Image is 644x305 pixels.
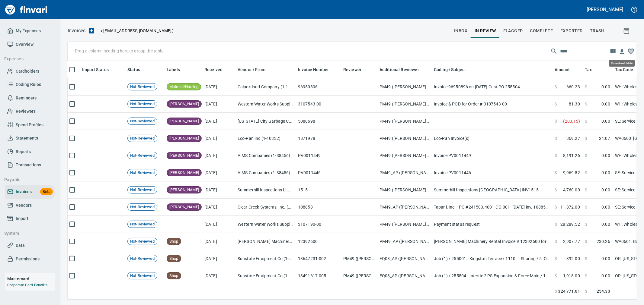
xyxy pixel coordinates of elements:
a: Reviewers [5,105,55,118]
span: $ [555,170,557,176]
td: Invoice PV0011446 [431,164,552,181]
span: $ [585,204,587,210]
span: $ [585,288,587,294]
button: Upload an Invoice [85,27,98,34]
td: [DATE] [202,78,235,96]
span: Received [204,66,223,73]
td: [DATE] [202,216,235,233]
span: 254.33 [597,288,610,294]
span: Additional Reviewer [380,66,419,73]
span: 1,918.00 [563,273,580,279]
span: 392.00 [566,256,580,262]
span: 0.00 [601,170,610,176]
td: Tapani, Inc. - PO #241503.4001-CO-001- [DATE] inv. 108858-240632 [431,199,552,216]
nav: breadcrumb [68,27,85,34]
span: Permissions [16,255,40,263]
span: My Expenses [16,27,41,35]
td: PM49 ([PERSON_NAME], [PERSON_NAME], [PERSON_NAME]) [377,181,431,199]
span: $ [555,273,557,279]
span: Vendor / From [238,66,273,73]
span: $ [555,204,557,210]
span: Overview [16,41,34,48]
span: 0.00 [601,204,610,210]
td: PM49 ([PERSON_NAME], [PERSON_NAME], [PERSON_NAME]) [377,130,431,147]
td: 3107190-00 [296,216,341,233]
td: PM49 ([PERSON_NAME], [PERSON_NAME], [PERSON_NAME]) [377,147,431,164]
p: ( ) [98,28,174,34]
span: 0.00 [601,221,610,227]
span: Exported [560,27,583,35]
span: 81.30 [569,101,580,107]
span: $ [585,152,587,159]
td: 96950896 [296,78,341,96]
span: $ [585,135,587,141]
span: Shop [167,273,181,279]
span: Coding / Subject [434,66,474,73]
a: Permissions [5,252,55,266]
span: trash [590,27,604,35]
span: ( 203.15 ) [563,118,580,124]
td: [DATE] [202,164,235,181]
span: $ [555,256,557,262]
a: InvoicesBeta [5,185,55,199]
td: Invoice & POD for Order #:3107543-00 [431,96,552,113]
span: Status [127,66,140,73]
span: Flagged [503,27,523,35]
span: Cardholders [16,68,39,75]
td: Clear Creek Systems, Inc. (1-24579) [235,199,296,216]
span: Additional Reviewer [380,66,427,73]
span: 0.00 [601,84,610,90]
a: Overview [5,38,55,51]
a: Data [5,239,55,252]
span: Import Status [82,66,109,73]
button: Column choices favorited. Click to reset to default [626,47,636,56]
td: PM49 ([PERSON_NAME], [PERSON_NAME], [PERSON_NAME], [PERSON_NAME]) [341,250,377,267]
td: Western Water Works Supply Co Inc (1-30586) [235,96,296,113]
span: Reviewer [343,66,361,73]
span: Tax Code [615,66,641,73]
span: Material/Hauling [167,84,201,90]
td: PV0011446 [296,164,341,181]
td: Eco-Pan Inc (1-10332) [235,130,296,147]
img: Finvari [4,2,49,17]
a: Coding Rules [5,78,55,91]
span: $ [555,84,557,90]
span: $ [585,170,587,176]
span: Statements [16,134,38,142]
span: 324,771.61 [558,288,580,294]
span: $ [585,221,587,227]
td: PM49 ([PERSON_NAME], [PERSON_NAME], [PERSON_NAME]) [377,216,431,233]
span: Tax Code [615,66,633,73]
span: Not-Reviewed [128,187,157,193]
span: Not-Reviewed [128,84,157,90]
td: 5080698 [296,113,341,130]
td: 13647231-002 [296,250,341,267]
td: PM49_AP ([PERSON_NAME], [PERSON_NAME], [PERSON_NAME]) [377,164,431,181]
span: 24.07 [599,135,610,141]
span: Labels [167,66,188,73]
span: 11,872.00 [561,204,580,210]
td: [DATE] [202,113,235,130]
span: Not-Reviewed [128,204,157,210]
span: Payable [4,176,50,184]
span: Data [16,242,25,249]
span: 660.23 [566,84,580,90]
td: PM49 ([PERSON_NAME], [PERSON_NAME], [PERSON_NAME]) [377,113,431,130]
span: [PERSON_NAME] [167,153,201,159]
span: Reviewers [16,108,36,115]
span: Tax [585,66,600,73]
td: EQ08_AP ([PERSON_NAME]) [377,267,431,285]
span: Not-Reviewed [128,273,157,279]
span: $ [555,238,557,244]
span: $ [555,152,557,159]
button: Expenses [2,53,52,64]
td: Western Water Works Supply Co Inc (1-30586) [235,216,296,233]
span: $ [555,101,557,107]
button: [PERSON_NAME] [585,5,625,14]
span: $ [585,238,587,244]
td: AIMS Companies (1-38456) [235,147,296,164]
td: [DATE] [202,250,235,267]
td: Eco-Pan Invoice(s) [431,130,552,147]
span: Spend Profiles [16,121,43,129]
span: Not-Reviewed [128,153,157,159]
